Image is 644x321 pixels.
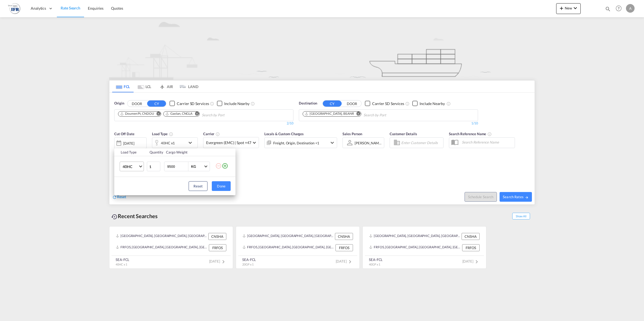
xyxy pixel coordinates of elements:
div: Cargo Weight [166,150,212,155]
th: Load Type [114,148,146,156]
span: 40HC [123,164,138,169]
md-icon: icon-plus-circle-outline [222,163,228,169]
input: Qty [147,162,160,171]
input: Enter Weight [167,162,188,171]
md-icon: icon-minus-circle-outline [215,163,222,169]
button: Done [212,181,231,191]
div: KG [191,164,196,169]
button: Reset [189,181,207,191]
th: Quantity [146,148,163,156]
md-select: Choose: 40HC [120,162,144,171]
